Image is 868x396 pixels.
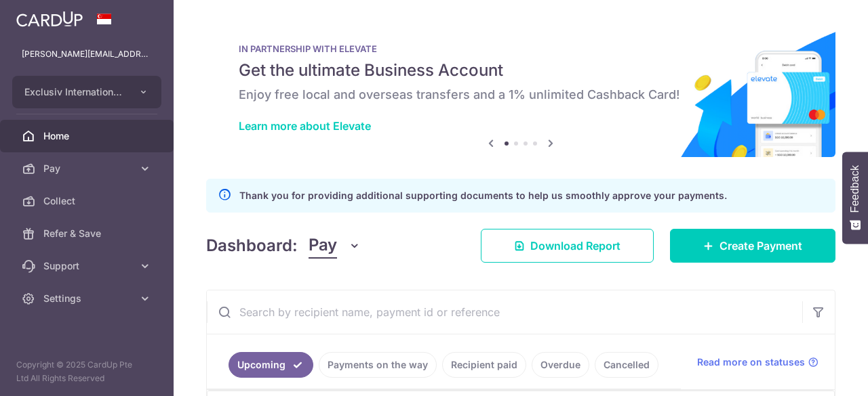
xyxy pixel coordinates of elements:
img: Renovation banner [206,22,835,157]
a: Overdue [532,352,589,378]
span: Pay [309,233,337,259]
span: Create Payment [719,238,802,254]
span: Support [43,259,133,273]
img: CardUp [16,11,83,27]
span: Feedback [849,165,861,213]
iframe: Opens a widget where you can find more information [781,355,854,389]
a: Download Report [481,229,654,263]
span: Download Report [530,238,620,254]
h5: Get the ultimate Business Account [239,60,803,81]
h4: Dashboard: [206,234,298,258]
a: Payments on the way [319,352,437,378]
span: Refer & Save [43,227,133,240]
a: Learn more about Elevate [239,119,371,133]
p: IN PARTNERSHIP WITH ELEVATE [239,43,803,54]
a: Create Payment [670,229,835,263]
input: Search by recipient name, payment id or reference [207,290,802,334]
a: Recipient paid [442,352,526,378]
p: Thank you for providing additional supporting documents to help us smoothly approve your payments. [239,188,727,204]
button: Exclusiv International Pte Ltd [12,76,161,108]
span: Home [43,129,133,143]
span: Read more on statuses [697,355,805,369]
p: [PERSON_NAME][EMAIL_ADDRESS][DOMAIN_NAME] [22,47,152,61]
h6: Enjoy free local and overseas transfers and a 1% unlimited Cashback Card! [239,87,803,103]
button: Feedback - Show survey [842,152,868,244]
span: Settings [43,292,133,305]
a: Upcoming [229,352,313,378]
button: Pay [309,233,361,259]
span: Collect [43,194,133,208]
span: Exclusiv International Pte Ltd [24,85,125,99]
span: Pay [43,162,133,175]
a: Cancelled [595,352,658,378]
a: Read more on statuses [697,355,818,369]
